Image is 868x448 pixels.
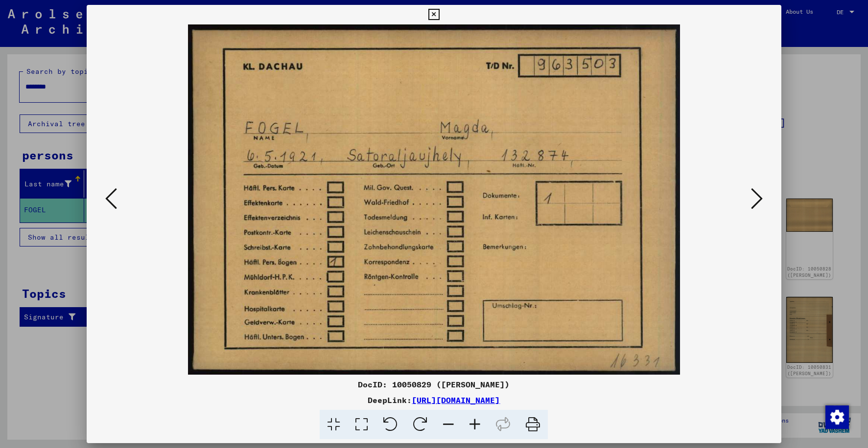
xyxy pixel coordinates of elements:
[358,380,510,389] font: DocID: 10050829 ([PERSON_NAME])
[825,405,849,429] img: Change consent
[368,395,412,405] font: DeepLink:
[120,24,748,375] img: 001.jpg
[412,395,500,405] a: [URL][DOMAIN_NAME]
